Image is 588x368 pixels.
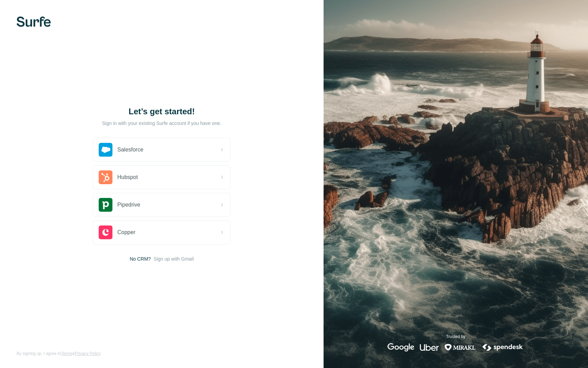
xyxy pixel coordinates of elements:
[481,343,524,351] img: spendesk's logo
[75,351,101,356] a: Privacy Policy
[154,255,194,262] button: Sign up with Gmail
[117,146,143,154] span: Salesforce
[102,120,221,127] p: Sign in with your existing Surfe account if you have one.
[130,255,151,262] span: No CRM?
[444,343,476,351] img: mirakl's logo
[420,343,439,351] img: uber's logo
[93,106,230,117] h1: Let’s get started!
[99,170,112,184] img: hubspot's logo
[17,17,51,27] img: Surfe's logo
[99,198,112,212] img: pipedrive's logo
[117,173,138,181] span: Hubspot
[446,334,465,340] p: Trusted by
[17,350,101,357] span: By signing up, I agree to &
[61,351,72,356] a: Terms
[99,143,112,157] img: salesforce's logo
[117,201,140,209] span: Pipedrive
[388,343,414,351] img: google's logo
[99,225,112,239] img: copper's logo
[117,228,135,236] span: Copper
